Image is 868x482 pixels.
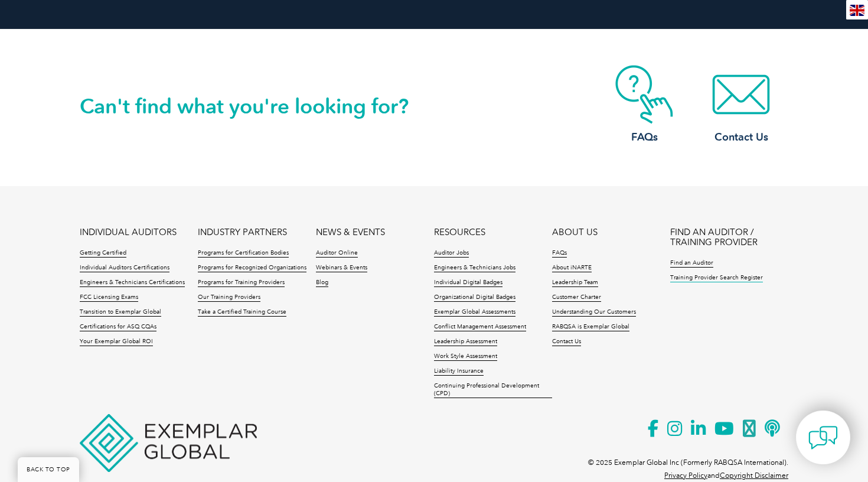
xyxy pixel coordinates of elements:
a: Certifications for ASQ CQAs [80,323,156,331]
a: Understanding Our Customers [552,308,636,317]
a: Contact Us [552,338,581,346]
a: Individual Digital Badges [434,279,502,287]
p: and [664,469,788,482]
img: en [850,5,864,16]
a: Organizational Digital Badges [434,294,515,302]
img: contact-chat.png [808,423,838,452]
a: INDUSTRY PARTNERS [198,227,287,237]
h2: Can't find what you're looking for? [80,97,434,116]
a: NEWS & EVENTS [316,227,385,237]
a: ABOUT US [552,227,598,237]
img: contact-email.webp [694,65,788,124]
a: Take a Certified Training Course [198,308,286,317]
h3: FAQs [597,130,691,145]
a: Privacy Policy [664,471,707,480]
a: Webinars & Events [316,264,367,272]
a: FAQs [552,249,567,258]
a: Exemplar Global Assessments [434,308,515,317]
a: Programs for Recognized Organizations [198,264,306,272]
a: Customer Charter [552,294,601,302]
a: Conflict Management Assessment [434,323,526,331]
a: Our Training Providers [198,294,260,302]
a: FCC Licensing Exams [80,294,138,302]
a: Programs for Certification Bodies [198,249,289,258]
a: Auditor Online [316,249,358,258]
a: RESOURCES [434,227,485,237]
a: Engineers & Technicians Jobs [434,264,515,272]
img: contact-faq.webp [597,65,691,124]
a: Your Exemplar Global ROI [80,338,153,346]
a: Liability Insurance [434,367,484,376]
a: Blog [316,279,328,287]
p: © 2025 Exemplar Global Inc (Formerly RABQSA International). [588,456,788,469]
a: Individual Auditors Certifications [80,264,169,272]
a: INDIVIDUAL AUDITORS [80,227,177,237]
a: Transition to Exemplar Global [80,308,161,317]
a: About iNARTE [552,264,592,272]
a: Engineers & Technicians Certifications [80,279,185,287]
a: Work Style Assessment [434,353,497,361]
a: Contact Us [694,65,788,145]
a: Find an Auditor [670,259,713,268]
a: FAQs [597,65,691,145]
a: Leadership Team [552,279,598,287]
a: RABQSA is Exemplar Global [552,323,629,331]
h3: Contact Us [694,130,788,145]
img: Exemplar Global [80,414,257,472]
a: Copyright Disclaimer [720,471,788,480]
a: BACK TO TOP [18,457,79,482]
a: Continuing Professional Development (CPD) [434,382,552,398]
a: Training Provider Search Register [670,274,763,282]
a: Getting Certified [80,249,126,258]
a: Programs for Training Providers [198,279,285,287]
a: FIND AN AUDITOR / TRAINING PROVIDER [670,227,788,247]
a: Auditor Jobs [434,249,469,258]
a: Leadership Assessment [434,338,497,346]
